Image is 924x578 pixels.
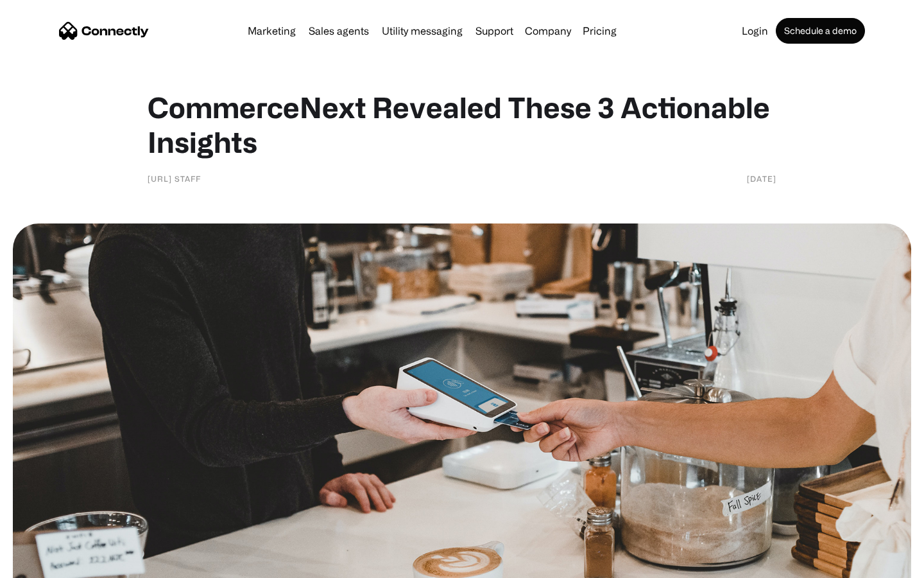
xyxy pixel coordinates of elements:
[377,26,468,36] a: Utility messaging
[304,26,374,36] a: Sales agents
[148,90,776,159] h1: CommerceNext Revealed These 3 Actionable Insights
[525,22,571,40] div: Company
[470,26,518,36] a: Support
[577,26,622,36] a: Pricing
[737,26,773,36] a: Login
[747,172,776,185] div: [DATE]
[148,172,201,185] div: [URL] Staff
[26,556,77,574] ul: Language list
[243,26,301,36] a: Marketing
[776,18,865,44] a: Schedule a demo
[13,556,77,574] aside: Language selected: English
